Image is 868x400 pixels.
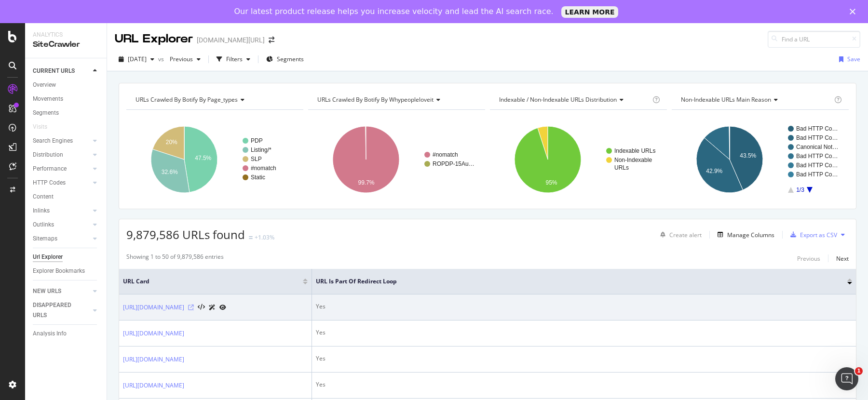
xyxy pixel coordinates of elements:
[796,144,838,150] text: Canonical Not…
[727,231,774,239] div: Manage Columns
[33,80,100,90] a: Overview
[33,178,66,188] div: HTTP Codes
[162,169,178,175] text: 32.6%
[681,95,771,104] span: Non-Indexable URLs Main Reason
[198,304,205,311] button: View HTML Source
[33,286,90,296] a: NEW URLS
[847,55,860,63] div: Save
[269,37,274,43] div: arrow-right-arrow-left
[796,162,838,169] text: Bad HTTP Co…
[33,206,50,216] div: Inlinks
[561,6,619,18] a: LEARN MORE
[33,31,99,39] div: Analytics
[158,55,166,63] span: vs
[768,31,860,48] input: Find a URL
[262,52,308,67] button: Segments
[213,52,254,67] button: Filters
[497,92,651,107] h4: Indexable / Non-Indexable URLs Distribution
[545,179,557,186] text: 95%
[33,66,90,76] a: CURRENT URLS
[33,94,63,104] div: Movements
[316,328,852,337] div: Yes
[33,220,90,230] a: Outlinks
[33,122,57,132] a: Visits
[255,233,274,241] div: +1.03%
[796,125,838,132] text: Bad HTTP Co…
[33,266,85,276] div: Explorer Bookmarks
[499,95,617,104] span: Indexable / Non-Indexable URLs distribution
[316,277,833,286] span: URL is Part of Redirect Loop
[315,92,476,107] h4: URLs Crawled By Botify By whypeopleloveit
[33,150,90,160] a: Distribution
[796,134,838,141] text: Bad HTTP Co…
[33,220,54,230] div: Outlinks
[126,227,245,242] span: 9,879,586 URLs found
[226,55,243,63] div: Filters
[33,164,67,174] div: Performance
[836,254,849,263] div: Next
[33,108,59,118] div: Segments
[33,234,57,244] div: Sitemaps
[836,253,849,264] button: Next
[317,95,434,104] span: URLs Crawled By Botify By whypeopleloveit
[195,155,211,161] text: 47.5%
[796,187,804,193] text: 1/3
[433,160,475,167] text: ROPDP-15Au…
[800,231,837,239] div: Export as CSV
[123,277,300,286] span: URL Card
[249,236,253,239] img: Equal
[33,39,99,50] div: SiteCrawler
[308,118,485,201] svg: A chart.
[219,302,226,312] a: URL Inspection
[855,367,863,375] span: 1
[706,168,722,174] text: 42.9%
[33,252,100,262] a: Url Explorer
[796,171,838,178] text: Bad HTTP Co…
[115,52,158,67] button: [DATE]
[669,231,702,239] div: Create alert
[166,55,193,63] span: Previous
[740,152,756,159] text: 43.5%
[316,354,852,363] div: Yes
[850,9,859,14] div: Close
[679,92,832,107] h4: Non-Indexable URLs Main Reason
[128,55,147,63] span: 2025 Aug. 25th
[209,302,216,312] a: AI Url Details
[33,252,63,262] div: Url Explorer
[797,254,820,263] div: Previous
[316,380,852,389] div: Yes
[797,253,820,264] button: Previous
[33,329,67,339] div: Analysis Info
[714,229,774,240] button: Manage Columns
[316,302,852,311] div: Yes
[251,174,265,181] text: Static
[33,329,100,339] a: Analysis Info
[33,206,90,216] a: Inlinks
[33,94,100,104] a: Movements
[33,192,54,202] div: Content
[33,150,63,160] div: Distribution
[33,286,61,296] div: NEW URLS
[277,55,304,63] span: Segments
[490,118,667,201] svg: A chart.
[123,303,184,312] a: [URL][DOMAIN_NAME]
[166,52,204,67] button: Previous
[835,52,860,67] button: Save
[126,118,303,201] svg: A chart.
[33,300,90,320] a: DISAPPEARED URLS
[188,305,194,310] a: Visit Online Page
[835,367,858,390] iframe: Intercom live chat
[166,139,177,146] text: 20%
[614,157,652,163] text: Non-Indexable
[796,153,838,160] text: Bad HTTP Co…
[33,234,90,244] a: Sitemaps
[358,179,375,186] text: 99.7%
[433,151,458,158] text: #nomatch
[33,66,75,76] div: CURRENT URLS
[115,31,193,47] div: URL Explorer
[123,329,184,338] a: [URL][DOMAIN_NAME]
[787,227,837,242] button: Export as CSV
